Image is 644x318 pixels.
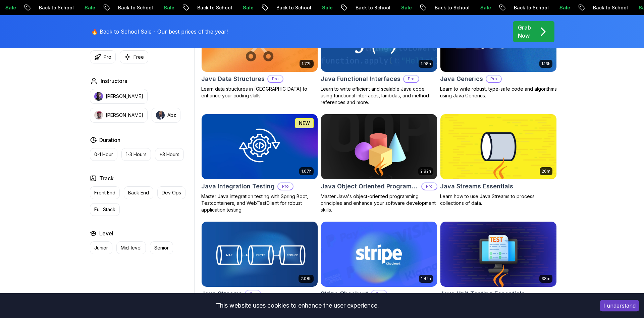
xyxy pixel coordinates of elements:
p: Pro [104,54,111,60]
p: 26m [542,169,550,174]
p: Pro [422,183,437,190]
p: Free [133,54,144,60]
p: Pro [246,290,260,297]
p: Dev Ops [162,189,181,196]
img: Java Integration Testing card [202,114,318,179]
a: Java Streams Essentials card26mJava Streams EssentialsLearn how to use Java Streams to process co... [440,114,557,207]
h2: Java Streams [201,289,242,299]
p: 1.98h [421,61,431,66]
p: Junior [94,244,108,251]
p: Back to School [188,4,234,11]
a: Stripe Checkout card1.42hStripe CheckoutProAccept payments from your customers with Stripe Checkout. [321,221,437,314]
p: Learn to write efficient and scalable Java code using functional interfaces, lambdas, and method ... [321,86,437,106]
p: Back to School [267,4,313,11]
p: Sale [313,4,334,11]
a: Java Streams card2.08hJava StreamsProMaster Data Processing with Java Streams [201,221,318,307]
p: Full Stack [94,206,115,213]
p: Back to School [584,4,630,11]
p: 38m [541,276,550,281]
p: [PERSON_NAME] [106,112,143,119]
h2: Java Generics [440,74,483,84]
h2: Java Integration Testing [201,182,275,191]
p: Back to School [346,4,392,11]
button: Junior [90,241,112,254]
p: 1-3 Hours [126,151,147,158]
p: Pro [372,290,386,297]
button: instructor img[PERSON_NAME] [90,108,148,123]
p: +3 Hours [159,151,179,158]
button: 1-3 Hours [121,148,151,161]
button: Full Stack [90,203,120,216]
h2: Java Object Oriented Programming [321,182,419,191]
h2: Duration [99,136,120,144]
button: Senior [150,241,173,254]
img: Java Streams card [202,222,318,287]
p: Learn how to use Java Streams to process collections of data. [440,193,557,207]
p: Pro [486,76,501,82]
p: Front End [94,189,115,196]
button: Back End [124,186,153,199]
p: 0-1 Hour [94,151,113,158]
h2: Java Streams Essentials [440,182,513,191]
p: Abz [167,112,176,119]
p: Back to School [426,4,471,11]
h2: Instructors [101,77,127,85]
a: Java Functional Interfaces card1.98hJava Functional InterfacesProLearn to write efficient and sca... [321,6,437,106]
button: Free [120,50,148,63]
p: Sale [471,4,493,11]
p: Master Java integration testing with Spring Boot, Testcontainers, and WebTestClient for robust ap... [201,193,318,213]
p: Back to School [505,4,550,11]
a: Java Object Oriented Programming card2.82hJava Object Oriented ProgrammingProMaster Java's object... [321,114,437,213]
p: Sale [75,4,97,11]
p: Mid-level [121,244,142,251]
img: instructor img [156,111,165,120]
p: 🔥 Back to School Sale - Our best prices of the year! [91,28,228,36]
p: Pro [404,76,419,82]
a: Java Data Structures card1.72hJava Data StructuresProLearn data structures in [GEOGRAPHIC_DATA] t... [201,6,318,99]
p: NEW [299,120,310,127]
p: Sale [234,4,255,11]
img: Java Unit Testing Essentials card [440,222,556,287]
h2: Track [99,174,114,182]
a: Java Integration Testing card1.67hNEWJava Integration TestingProMaster Java integration testing w... [201,114,318,213]
p: 2.82h [420,169,431,174]
button: Dev Ops [157,186,185,199]
p: Sale [392,4,414,11]
h2: Java Data Structures [201,74,265,84]
p: Learn data structures in [GEOGRAPHIC_DATA] to enhance your coding skills! [201,86,318,99]
p: Sale [155,4,176,11]
button: Accept cookies [600,300,639,311]
div: This website uses cookies to enhance the user experience. [5,298,590,313]
h2: Java Functional Interfaces [321,74,400,84]
p: Back to School [30,4,75,11]
p: 2.08h [301,276,312,281]
button: 0-1 Hour [90,148,117,161]
p: Learn to write robust, type-safe code and algorithms using Java Generics. [440,86,557,99]
p: Grab Now [518,24,531,40]
h2: Stripe Checkout [321,289,368,299]
p: 1.72h [302,61,312,66]
p: 1.13h [541,61,550,66]
p: [PERSON_NAME] [106,93,143,100]
p: Back End [128,189,149,196]
img: Stripe Checkout card [321,222,437,287]
button: Front End [90,186,120,199]
p: Pro [268,76,283,82]
a: Java Generics card1.13hJava GenericsProLearn to write robust, type-safe code and algorithms using... [440,6,557,99]
button: +3 Hours [155,148,184,161]
button: instructor imgAbz [152,108,180,123]
button: Pro [90,50,116,63]
button: instructor img[PERSON_NAME] [90,89,148,104]
h2: Java Unit Testing Essentials [440,289,525,299]
img: Java Streams Essentials card [440,114,556,179]
img: Java Object Oriented Programming card [318,112,440,181]
p: 1.42h [421,276,431,281]
p: Back to School [109,4,155,11]
p: 1.67h [301,169,312,174]
h2: Level [99,229,113,237]
p: Sale [550,4,572,11]
p: Master Java's object-oriented programming principles and enhance your software development skills. [321,193,437,213]
p: Pro [278,183,293,190]
p: Senior [154,244,169,251]
a: Java Unit Testing Essentials card38mJava Unit Testing EssentialsLearn the basics of unit testing ... [440,221,557,314]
